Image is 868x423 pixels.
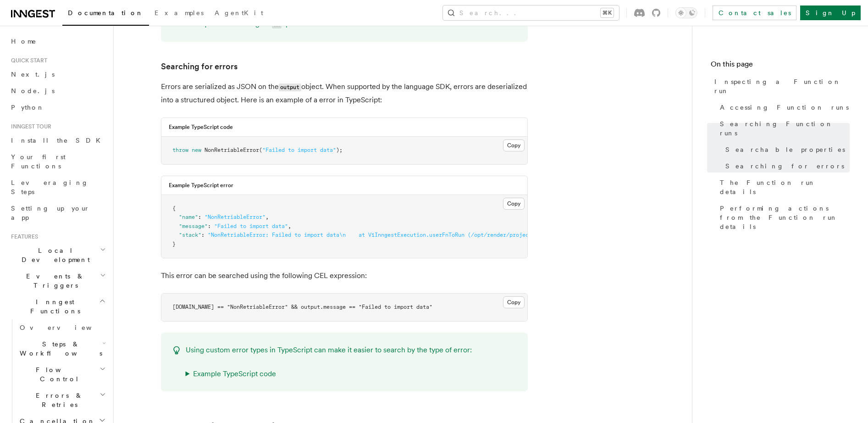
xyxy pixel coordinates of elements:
button: Inngest Functions [7,294,108,319]
span: : [198,214,201,220]
a: Home [7,33,108,50]
a: Documentation [62,3,149,26]
span: Documentation [68,9,144,17]
a: Install the SDK [7,132,108,149]
span: ( [259,147,262,153]
span: } [172,241,176,247]
span: , [265,214,269,220]
a: Performing actions from the Function run details [716,200,850,235]
span: Features [7,233,38,240]
span: Next.js [11,71,55,78]
span: Python [11,104,44,111]
span: Overview [20,324,114,331]
span: ); [336,147,343,153]
span: "Failed to import data" [262,147,336,153]
span: AgentKit [215,9,263,17]
a: Searching for errors [161,60,238,73]
button: Copy [503,139,525,151]
span: throw [172,147,188,153]
code: output [279,83,301,91]
span: Searching for errors [725,161,844,171]
p: Using custom error types in TypeScript can make it easier to search by the type of error: [186,344,472,356]
span: Inngest tour [7,123,51,130]
h4: On this page [711,59,850,73]
span: : [208,223,211,229]
span: Steps & Workflows [16,340,102,358]
a: Inspecting a Function run [711,73,850,99]
a: Node.js [7,83,108,99]
button: Local Development [7,242,108,268]
a: Next.js [7,66,108,83]
a: Sign Up [800,6,861,20]
span: Inspecting a Function run [714,77,850,95]
span: : [201,232,205,238]
span: Errors & Retries [16,391,100,409]
p: This error can be searched using the following CEL expression: [161,269,528,282]
button: Events & Triggers [7,268,108,294]
a: Python [7,99,108,116]
button: Copy [503,296,525,308]
button: Copy [503,198,525,210]
span: Inngest Functions [7,297,99,316]
span: Performing actions from the Function run details [720,204,850,231]
span: Flow Control [16,365,100,384]
kbd: ⌘K [601,8,614,17]
a: AgentKit [209,3,269,25]
a: Overview [16,319,108,336]
span: "message" [179,223,208,229]
span: Searching Function runs [720,119,850,138]
a: Searchable properties [722,141,850,158]
span: "name" [179,214,198,220]
span: new [192,147,201,153]
span: Node.js [11,87,55,95]
span: Your first Functions [11,153,66,170]
button: Steps & Workflows [16,336,108,362]
span: NonRetriableError [205,147,259,153]
span: Accessing Function runs [720,103,849,112]
a: Searching Function runs [716,116,850,141]
span: "stack" [179,232,201,238]
span: , [288,223,291,229]
button: Errors & Retries [16,387,108,413]
span: Install the SDK [11,137,106,144]
h3: Example TypeScript error [169,182,233,189]
span: Events & Triggers [7,272,100,290]
span: "NonRetriableError" [205,214,265,220]
a: Leveraging Steps [7,174,108,200]
code: [DOMAIN_NAME] == "NonRetriableError" && output.message == "Failed to import data" [172,304,432,310]
a: Your first Functions [7,149,108,174]
summary: Example TypeScript code [186,367,472,380]
span: Examples [155,9,204,17]
a: Accessing Function runs [716,99,850,116]
span: Setting up your app [11,205,90,221]
a: Examples [149,3,209,25]
button: Search...⌘K [443,6,619,20]
a: Contact sales [713,6,796,20]
span: Leveraging Steps [11,179,88,195]
span: { [172,205,176,211]
a: Searching for errors [722,158,850,174]
span: Searchable properties [725,145,845,154]
button: Toggle dark mode [675,7,697,18]
button: Flow Control [16,362,108,387]
span: The Function run details [720,178,850,196]
span: "NonRetriableError: Failed to import data\n at V1InngestExecution.userFnToRun (/opt/render/projec... [208,232,651,238]
span: Quick start [7,57,47,64]
p: Errors are serialized as JSON on the object. When supported by the language SDK, errors are deser... [161,80,528,106]
h3: Example TypeScript code [169,123,233,131]
span: Local Development [7,246,100,264]
span: "Failed to import data" [214,223,288,229]
span: Home [11,37,37,46]
a: The Function run details [716,174,850,200]
a: Setting up your app [7,200,108,226]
